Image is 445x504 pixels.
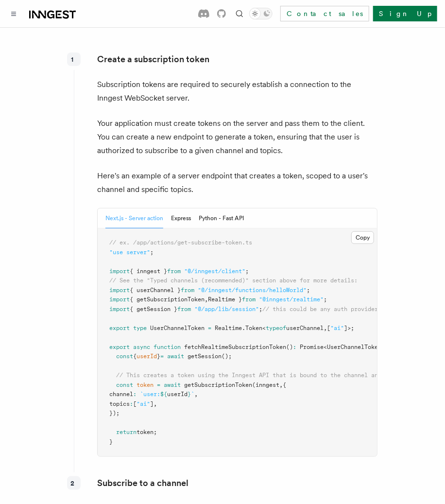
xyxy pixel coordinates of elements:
[252,382,279,388] span: (inngest
[205,296,208,303] span: ,
[109,249,150,256] span: "use server"
[133,325,147,331] span: type
[280,6,369,21] a: Contact sales
[286,344,293,350] span: ()
[259,306,262,313] span: ;
[97,78,377,105] p: Subscription tokens are required to securely establish a connection to the Inngest WebSocket server.
[266,325,286,331] span: typeof
[150,400,154,407] span: ]
[327,325,330,331] span: [
[184,382,252,388] span: getSubscriptionToken
[109,344,130,350] span: export
[109,268,130,275] span: import
[130,400,133,407] span: :
[109,287,130,294] span: import
[160,353,164,360] span: =
[215,325,242,331] span: Realtime
[324,296,327,303] span: ;
[109,296,130,303] span: import
[279,382,283,388] span: ,
[351,231,374,244] button: Copy
[130,306,177,313] span: { getSession }
[171,209,191,228] button: Express
[109,400,130,407] span: topics
[245,268,249,275] span: ;
[150,249,154,256] span: ;
[262,325,266,331] span: <
[109,306,130,313] span: import
[116,429,137,435] span: return
[133,353,137,360] span: {
[137,353,157,360] span: userId
[97,52,377,66] p: Create a subscription token
[8,8,19,19] button: Toggle navigation
[137,382,154,388] span: token
[199,209,244,228] button: Python - Fast API
[324,325,327,331] span: ,
[259,296,324,303] span: "@inngest/realtime"
[373,6,437,21] a: Sign Up
[109,438,113,445] span: }
[109,391,133,398] span: channel
[97,117,377,157] p: Your application must create tokens on the server and pass them to the client. You can create a n...
[194,306,259,313] span: "@/app/lib/session"
[154,400,157,407] span: ,
[188,391,191,398] span: }
[286,325,324,331] span: userChannel
[208,325,211,331] span: =
[109,239,252,246] span: // ex. /app/actions/get-subscribe-token.ts
[150,325,205,331] span: UserChannelToken
[283,382,286,388] span: {
[157,382,160,388] span: =
[184,268,245,275] span: "@/inngest/client"
[133,344,150,350] span: async
[160,391,167,398] span: ${
[130,268,167,275] span: { inngest }
[167,268,181,275] span: from
[116,382,133,388] span: const
[167,353,184,360] span: await
[137,429,157,435] span: token;
[262,306,378,313] span: // this could be any auth provider
[109,277,358,284] span: // See the "Typed channels (recommended)" section above for more details:
[324,344,327,350] span: <
[109,410,120,417] span: });
[344,325,354,331] span: ]>;
[157,353,160,360] span: }
[293,344,296,350] span: :
[177,306,191,313] span: from
[198,287,307,294] span: "@/inngest/functions/helloWorld"
[181,287,194,294] span: from
[245,325,262,331] span: Token
[208,296,242,303] span: Realtime }
[133,400,137,407] span: [
[67,476,81,490] div: 2
[140,391,160,398] span: `user:
[234,8,245,19] button: Find something...
[222,353,232,360] span: ();
[327,344,381,350] span: UserChannelToken
[330,325,344,331] span: "ai"
[130,287,181,294] span: { userChannel }
[242,296,256,303] span: from
[242,325,245,331] span: .
[67,52,81,66] div: 1
[130,296,205,303] span: { getSubscriptionToken
[133,391,137,398] span: :
[116,372,405,379] span: // This creates a token using the Inngest API that is bound to the channel and topic:
[194,391,198,398] span: ,
[184,344,286,350] span: fetchRealtimeSubscriptionToken
[307,287,310,294] span: ;
[97,169,377,196] p: Here's an example of a server endpoint that creates a token, scoped to a user's channel and speci...
[191,391,194,398] span: `
[137,400,150,407] span: "ai"
[154,344,181,350] span: function
[97,476,377,490] p: Subscribe to a channel
[167,391,188,398] span: userId
[105,209,163,228] button: Next.js - Server action
[300,344,324,350] span: Promise
[249,8,273,19] button: Toggle dark mode
[109,325,130,331] span: export
[116,353,133,360] span: const
[188,353,222,360] span: getSession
